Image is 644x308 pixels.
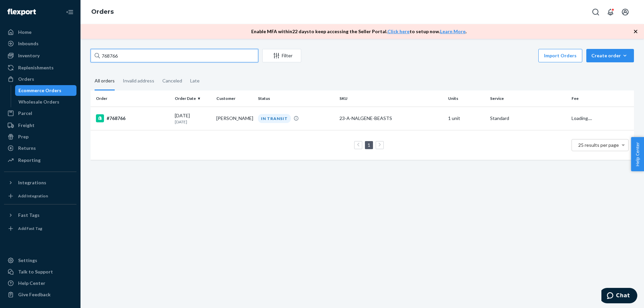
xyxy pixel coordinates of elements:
div: Reporting [18,157,41,164]
div: Invalid address [123,72,154,89]
a: Page 1 is your current page [366,142,372,148]
div: Add Fast Tag [18,226,42,231]
div: Add Integration [18,193,48,199]
button: Give Feedback [4,289,76,300]
img: Flexport logo [7,9,36,15]
div: IN TRANSIT [258,114,291,123]
th: Service [487,90,569,107]
div: Parcel [18,110,32,117]
button: Integrations [4,177,76,188]
div: Give Feedback [18,291,51,298]
a: Wholesale Orders [15,97,77,107]
iframe: Opens a widget where you can chat to one of our agents [601,288,637,305]
a: Inbounds [4,38,76,49]
div: Prep [18,133,29,140]
a: Add Integration [4,191,76,201]
a: Learn More [440,28,466,34]
div: All orders [95,72,115,90]
div: Orders [18,76,34,82]
div: Canceled [162,72,182,89]
a: Freight [4,120,76,131]
th: Order [91,90,172,107]
div: Inventory [18,52,40,59]
button: Filter [262,49,301,62]
div: Customer [216,96,253,101]
th: Fee [569,90,634,107]
a: Returns [4,143,76,153]
div: Returns [18,145,36,151]
div: Wholesale Orders [18,99,59,105]
div: Freight [18,122,35,129]
div: Create order [591,52,629,59]
div: #768766 [96,114,169,122]
a: Reporting [4,155,76,166]
a: Inventory [4,50,76,61]
span: 25 results per page [578,142,619,148]
th: Order Date [172,90,214,107]
button: Open account menu [619,5,632,19]
th: Status [255,90,337,107]
button: Close Navigation [63,5,76,19]
a: Settings [4,255,76,266]
div: Talk to Support [18,268,53,275]
div: Replenishments [18,64,54,71]
th: SKU [337,90,445,107]
div: Home [18,29,32,36]
a: Prep [4,131,76,142]
button: Open notifications [604,5,617,19]
button: Help Center [631,137,644,171]
td: [PERSON_NAME] [214,107,255,130]
div: 23-A-NALGENE-BEASTS [339,115,443,122]
button: Open Search Box [589,5,602,19]
a: Parcel [4,108,76,119]
a: Orders [4,74,76,84]
a: Home [4,27,76,38]
div: [DATE] [175,112,211,125]
div: Settings [18,257,37,264]
th: Units [445,90,487,107]
button: Create order [586,49,634,62]
div: Fast Tags [18,212,40,219]
div: Help Center [18,280,45,287]
div: Ecommerce Orders [18,87,61,94]
button: Import Orders [538,49,582,62]
p: [DATE] [175,119,211,125]
a: Replenishments [4,62,76,73]
a: Orders [91,8,114,15]
button: Fast Tags [4,210,76,221]
a: Click here [387,28,410,34]
div: Inbounds [18,40,39,47]
p: Standard [490,115,566,122]
a: Ecommerce Orders [15,85,77,96]
div: Integrations [18,179,46,186]
a: Add Fast Tag [4,223,76,234]
a: Help Center [4,278,76,289]
td: 1 unit [445,107,487,130]
ol: breadcrumbs [86,2,119,22]
p: Enable MFA within 22 days to keep accessing the Seller Portal. to setup now. . [251,28,467,35]
div: Filter [263,52,301,59]
input: Search orders [91,49,258,62]
td: Loading.... [569,107,634,130]
div: Late [190,72,200,89]
button: Talk to Support [4,266,76,277]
